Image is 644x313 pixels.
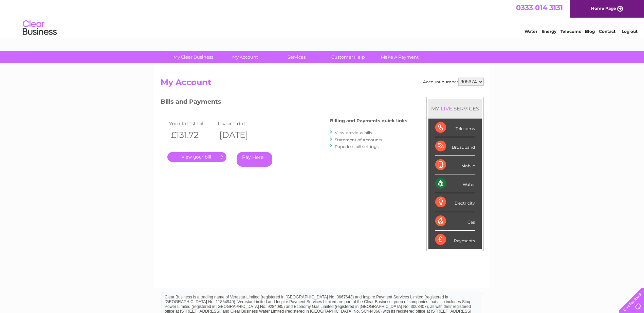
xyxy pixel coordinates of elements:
[330,118,407,123] h4: Billing and Payments quick links
[435,231,475,249] div: Payments
[435,193,475,212] div: Electricity
[167,119,216,128] td: Your latest bill
[216,119,265,128] td: Invoice date
[560,29,581,34] a: Telecoms
[161,97,407,109] h3: Bills and Payments
[622,29,638,34] a: Log out
[585,29,595,34] a: Blog
[439,105,454,112] div: LIVE
[435,156,475,174] div: Mobile
[435,212,475,231] div: Gas
[217,51,273,63] a: My Account
[22,18,57,38] img: logo.png
[335,130,372,135] a: View previous bills
[216,128,265,142] th: [DATE]
[599,29,615,34] a: Contact
[435,137,475,156] div: Broadband
[428,99,482,118] div: MY SERVICES
[516,3,563,12] a: 0333 014 3131
[269,51,325,63] a: Services
[372,51,428,63] a: Make A Payment
[435,174,475,193] div: Water
[435,119,475,137] div: Telecoms
[320,51,376,63] a: Customer Help
[161,78,484,90] h2: My Account
[162,4,483,33] div: Clear Business is a trading name of Verastar Limited (registered in [GEOGRAPHIC_DATA] No. 3667643...
[525,29,537,34] a: Water
[167,152,226,162] a: .
[423,78,484,86] div: Account number
[541,29,556,34] a: Energy
[165,51,221,63] a: My Clear Business
[167,128,216,142] th: £131.72
[237,152,272,167] a: Pay Here
[335,137,382,142] a: Statement of Accounts
[335,144,379,149] a: Paperless bill settings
